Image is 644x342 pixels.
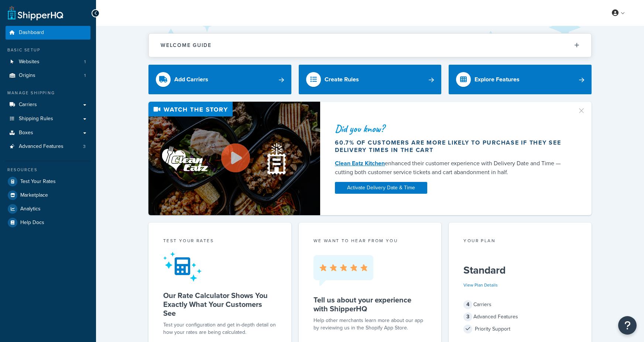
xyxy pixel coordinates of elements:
div: Your Plan [463,237,577,246]
h2: Welcome Guide [161,43,212,48]
span: 4 [463,300,472,309]
div: Explore Features [475,74,520,85]
a: Shipping Rules [6,112,90,126]
span: 3 [83,143,86,150]
a: Marketplace [6,189,90,202]
img: Video thumbnail [148,102,320,215]
div: Resources [6,167,90,173]
p: Help other merchants learn more about our app by reviewing us in the Shopify App Store. [314,317,427,332]
a: Help Docs [6,216,90,229]
li: Origins [6,69,90,82]
span: Shipping Rules [19,116,53,122]
h5: Standard [463,264,577,276]
span: Websites [19,59,40,65]
span: Boxes [19,130,33,136]
div: enhanced their customer experience with Delivery Date and Time — cutting both customer service ti... [335,159,568,177]
div: Test your configuration and get in-depth detail on how your rates are being calculated. [163,321,277,336]
span: Advanced Features [19,143,64,150]
span: Test Your Rates [20,179,56,185]
div: Test your rates [163,237,277,246]
a: Activate Delivery Date & Time [335,182,427,194]
span: 1 [84,72,86,79]
span: Dashboard [19,30,44,36]
a: Test Your Rates [6,175,90,188]
div: Advanced Features [463,312,577,322]
div: Basic Setup [6,47,90,53]
a: Explore Features [449,65,592,94]
a: Websites1 [6,55,90,69]
a: Origins1 [6,69,90,82]
span: Marketplace [20,192,48,199]
div: Add Carriers [174,74,208,85]
span: Carriers [19,102,37,108]
button: Open Resource Center [618,316,637,335]
span: Analytics [20,206,41,212]
a: Advanced Features3 [6,140,90,153]
a: Add Carriers [148,65,291,94]
div: Did you know? [335,123,568,134]
a: View Plan Details [463,282,498,288]
span: 3 [463,312,472,321]
a: Clean Eatz Kitchen [335,159,385,167]
li: Websites [6,55,90,69]
span: Help Docs [20,220,44,226]
a: Create Rules [299,65,442,94]
div: Create Rules [325,74,359,85]
a: Carriers [6,98,90,112]
h5: Our Rate Calculator Shows You Exactly What Your Customers See [163,291,277,318]
a: Dashboard [6,26,90,40]
div: Priority Support [463,324,577,334]
div: Manage Shipping [6,90,90,96]
h5: Tell us about your experience with ShipperHQ [314,295,427,313]
li: Advanced Features [6,140,90,153]
span: 1 [84,59,86,65]
button: Welcome Guide [149,34,591,57]
a: Boxes [6,126,90,140]
p: we want to hear from you [314,237,427,244]
a: Analytics [6,202,90,216]
div: Carriers [463,299,577,310]
span: Origins [19,72,35,79]
div: 60.7% of customers are more likely to purchase if they see delivery times in the cart [335,139,568,154]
